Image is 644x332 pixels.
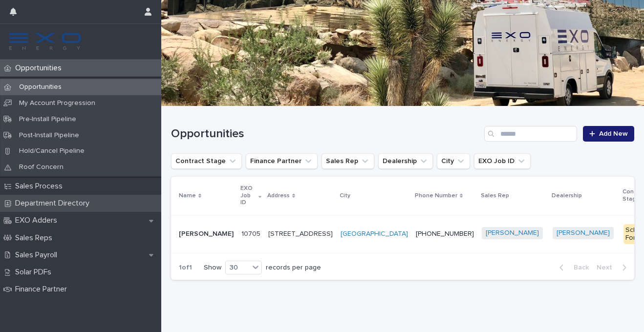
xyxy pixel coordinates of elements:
p: Post-Install Pipeline [11,131,87,140]
p: Sales Process [11,182,70,191]
p: Name [179,190,196,201]
button: Next [593,263,634,272]
p: Hold/Cancel Pipeline [11,147,92,155]
span: Next [597,264,618,271]
a: [GEOGRAPHIC_DATA] [341,230,408,238]
p: Phone Number [415,190,457,201]
p: Sales Reps [11,233,60,243]
p: Opportunities [11,63,69,73]
p: 1 of 1 [171,256,200,280]
button: EXO Job ID [474,153,531,169]
p: City [340,190,350,201]
div: 30 [226,263,249,273]
p: Sales Payroll [11,250,65,260]
p: EXO Adders [11,216,65,225]
p: My Account Progression [11,99,103,107]
p: Sales Rep [481,190,509,201]
p: Solar PDFs [11,268,59,277]
p: [STREET_ADDRESS] [268,230,333,238]
p: [PERSON_NAME] [179,230,234,238]
p: EXO Job ID [240,183,256,208]
button: Back [552,263,593,272]
button: Dealership [378,153,433,169]
button: Sales Rep [322,153,374,169]
a: [PHONE_NUMBER] [416,230,474,237]
p: Finance Partner [11,285,75,294]
p: Opportunities [11,83,69,91]
img: FKS5r6ZBThi8E5hshIGi [8,32,82,51]
p: 10705 [241,228,262,238]
span: Add New [599,130,628,137]
p: Dealership [552,190,582,201]
a: [PERSON_NAME] [557,229,610,237]
p: records per page [266,264,321,272]
h1: Opportunities [171,127,480,141]
p: Pre-Install Pipeline [11,115,84,124]
p: Show [204,264,221,272]
span: Back [568,264,589,271]
a: [PERSON_NAME] [486,229,539,237]
button: City [437,153,470,169]
button: Finance Partner [246,153,318,169]
p: Address [267,190,290,201]
a: Add New [583,126,634,142]
button: Contract Stage [171,153,242,169]
input: Search [484,126,577,142]
p: Department Directory [11,199,97,208]
p: Roof Concern [11,163,71,171]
